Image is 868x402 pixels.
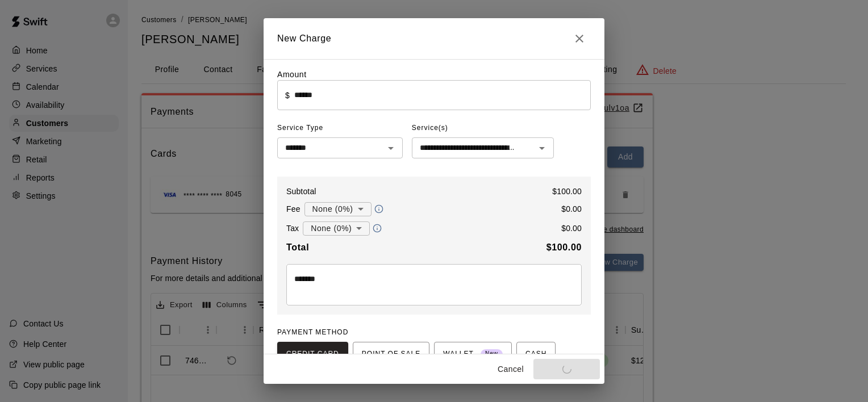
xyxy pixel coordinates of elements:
[534,140,550,156] button: Open
[516,342,556,367] button: CASH
[362,345,420,363] span: POINT OF SALE
[286,186,316,197] p: Subtotal
[286,242,309,252] b: Total
[481,346,503,362] span: New
[525,345,546,363] span: CASH
[285,90,290,101] p: $
[286,345,339,363] span: CREDIT CARD
[277,342,348,367] button: CREDIT CARD
[412,119,448,137] span: Service(s)
[568,27,591,50] button: Close
[353,342,429,367] button: POINT OF SALE
[493,359,529,380] button: Cancel
[552,186,582,197] p: $ 100.00
[277,119,403,137] span: Service Type
[304,199,372,220] div: None (0%)
[561,223,582,234] p: $ 0.00
[264,18,604,59] h2: New Charge
[286,203,301,215] p: Fee
[277,70,307,79] label: Amount
[434,342,512,367] button: WALLET New
[443,345,503,363] span: WALLET
[561,203,582,215] p: $ 0.00
[277,328,348,336] span: PAYMENT METHOD
[286,223,299,234] p: Tax
[546,242,582,252] b: $ 100.00
[303,218,370,239] div: None (0%)
[383,140,399,156] button: Open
